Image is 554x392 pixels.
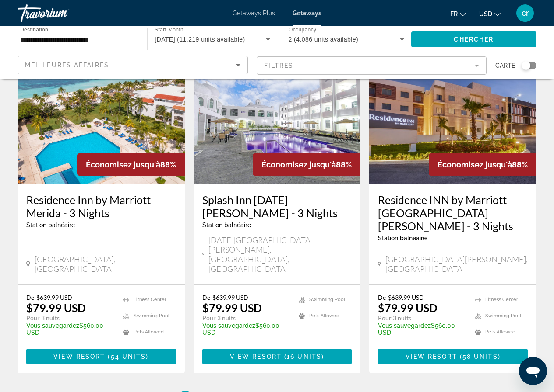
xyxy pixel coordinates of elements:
div: 88% [429,153,536,176]
span: Station balnéaire [202,222,251,229]
span: Pets Allowed [485,329,515,335]
button: View Resort(16 units) [202,349,352,364]
span: Swimming Pool [309,297,345,302]
span: Vous sauvegardez [378,322,431,329]
span: cr [522,9,529,17]
span: Pets Allowed [134,329,164,335]
a: Residence INN by Marriott [GEOGRAPHIC_DATA][PERSON_NAME] - 3 Nights [378,193,528,232]
span: Pets Allowed [309,313,339,319]
span: View Resort [53,353,105,360]
p: Pour 3 nuits [26,314,114,322]
span: Swimming Pool [485,313,521,319]
span: $639.99 USD [36,294,72,301]
span: Fitness Center [485,297,518,302]
span: [DATE] (11,219 units available) [155,36,245,43]
span: $639.99 USD [388,294,424,301]
span: Meilleures affaires [25,62,109,69]
span: 54 units [111,353,146,360]
button: Filter [257,56,487,75]
span: Économisez jusqu'à [86,160,160,169]
span: De [26,294,34,301]
span: Occupancy [289,27,316,33]
a: Travorium [18,2,105,24]
span: Station balnéaire [26,222,75,229]
iframe: Bouton de lancement de la fenêtre de messagerie [519,357,547,385]
span: ( ) [457,353,501,360]
button: Change language [450,7,466,20]
p: $560.00 USD [378,322,466,336]
span: Vous sauvegardez [26,322,79,329]
img: DS61O01X.jpg [18,45,185,184]
span: View Resort [406,353,457,360]
span: USD [479,10,492,17]
button: Chercher [411,31,536,47]
p: $560.00 USD [202,322,290,336]
span: 58 units [462,353,498,360]
span: De [202,294,210,301]
p: Pour 3 nuits [202,314,290,322]
span: $639.99 USD [212,294,248,301]
button: View Resort(58 units) [378,349,528,364]
a: Residence Inn by Marriott Merida - 3 Nights [26,193,176,219]
span: [GEOGRAPHIC_DATA], [GEOGRAPHIC_DATA] [35,254,176,274]
button: Change currency [479,7,501,20]
span: [DATE][GEOGRAPHIC_DATA][PERSON_NAME], [GEOGRAPHIC_DATA], [GEOGRAPHIC_DATA] [208,235,352,274]
span: Swimming Pool [134,313,169,319]
span: ( ) [105,353,148,360]
img: DZ06E01X.jpg [194,45,361,184]
p: $79.99 USD [378,301,438,314]
p: $560.00 USD [26,322,114,336]
a: Splash Inn [DATE][PERSON_NAME] - 3 Nights [202,193,352,219]
span: [GEOGRAPHIC_DATA][PERSON_NAME], [GEOGRAPHIC_DATA] [385,254,528,274]
span: View Resort [230,353,282,360]
span: Destination [20,27,48,32]
div: 88% [253,153,360,176]
span: Fitness Center [134,297,166,302]
button: View Resort(54 units) [26,349,176,364]
span: Vous sauvegardez [202,322,255,329]
a: Getaways Plus [233,10,275,17]
span: ( ) [282,353,324,360]
a: Getaways [293,10,321,17]
span: 2 (4,086 units available) [289,36,359,43]
span: Économisez jusqu'à [438,160,512,169]
span: 16 units [287,353,321,360]
span: Économisez jusqu'à [261,160,336,169]
span: De [378,294,386,301]
span: Station balnéaire [378,235,427,242]
img: DY12E01X.jpg [369,45,536,184]
p: Pour 3 nuits [378,314,466,322]
span: fr [450,10,458,17]
span: Chercher [454,36,494,43]
span: Start Month [155,27,183,33]
div: 88% [77,153,185,176]
p: $79.99 USD [26,301,86,314]
button: User Menu [514,4,536,22]
mat-select: Sort by [25,60,240,70]
p: $79.99 USD [202,301,262,314]
span: Carte [495,59,515,72]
